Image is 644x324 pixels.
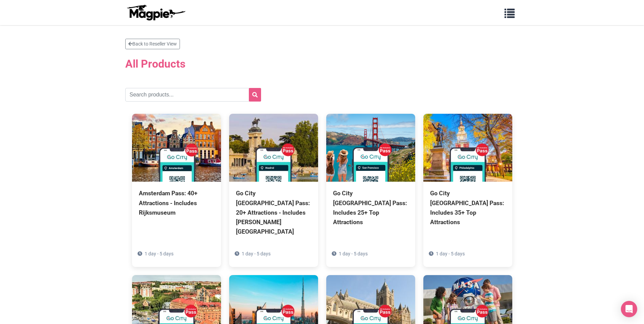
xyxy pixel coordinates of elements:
a: Go City [GEOGRAPHIC_DATA] Pass: Includes 25+ Top Attractions 1 day - 5 days [326,114,415,257]
img: Amsterdam Pass: 40+ Attractions - Includes Rijksmuseum [132,114,221,182]
h2: All Products [125,53,519,74]
a: Go City [GEOGRAPHIC_DATA] Pass: Includes 35+ Top Attractions 1 day - 5 days [423,114,512,257]
img: Go City Madrid Pass: 20+ Attractions - Includes Prado Museum [229,114,318,182]
span: 1 day - 5 days [436,251,465,256]
span: 1 day - 5 days [145,251,173,256]
span: 1 day - 5 days [242,251,271,256]
img: Go City Philadelphia Pass: Includes 35+ Top Attractions [423,114,512,182]
a: Amsterdam Pass: 40+ Attractions - Includes Rijksmuseum 1 day - 5 days [132,114,221,248]
img: logo-ab69f6fb50320c5b225c76a69d11143b.png [125,4,186,21]
a: Go City [GEOGRAPHIC_DATA] Pass: 20+ Attractions - Includes [PERSON_NAME][GEOGRAPHIC_DATA] 1 day -... [229,114,318,267]
img: Go City San Francisco Pass: Includes 25+ Top Attractions [326,114,415,182]
div: Open Intercom Messenger [621,301,637,317]
div: Amsterdam Pass: 40+ Attractions - Includes Rijksmuseum [139,188,214,217]
a: Back to Reseller View [125,39,180,49]
div: Go City [GEOGRAPHIC_DATA] Pass: Includes 25+ Top Attractions [333,188,408,227]
div: Go City [GEOGRAPHIC_DATA] Pass: Includes 35+ Top Attractions [430,188,505,227]
input: Search products... [125,88,261,102]
span: 1 day - 5 days [339,251,368,256]
div: Go City [GEOGRAPHIC_DATA] Pass: 20+ Attractions - Includes [PERSON_NAME][GEOGRAPHIC_DATA] [236,188,311,236]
